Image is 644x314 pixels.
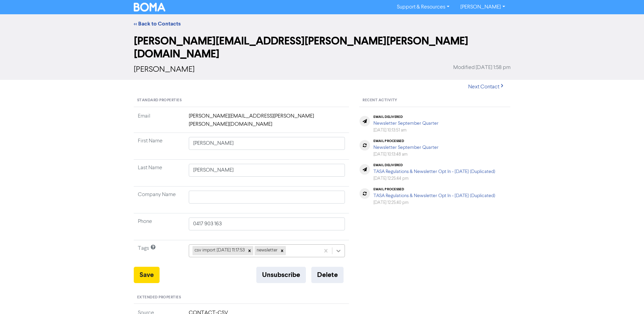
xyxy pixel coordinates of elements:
[373,169,495,174] a: TASA Regulations & Newsletter Opt In - [DATE] (Duplicated)
[373,175,495,182] div: [DATE] 12:25:44 pm
[453,64,511,72] span: Modified [DATE] 1:58 pm
[134,291,349,304] div: Extended Properties
[134,20,181,27] a: << Back to Contacts
[255,246,278,255] div: newsletter
[134,133,185,159] td: First Name
[373,151,439,158] div: [DATE] 10:13:48 am
[373,187,495,191] div: email processed
[373,121,439,126] a: Newsletter September Quarter
[256,267,306,283] button: Unsubscribe
[134,112,185,133] td: Email
[134,3,166,12] img: BOMA Logo
[134,94,349,107] div: Standard Properties
[373,115,439,119] div: email delivered
[359,94,510,107] div: Recent Activity
[373,163,495,167] div: email delivered
[311,267,344,283] button: Delete
[462,80,511,94] button: Next Contact
[373,199,495,206] div: [DATE] 12:25:40 pm
[134,35,511,61] h2: [PERSON_NAME][EMAIL_ADDRESS][PERSON_NAME][PERSON_NAME][DOMAIN_NAME]
[373,145,439,150] a: Newsletter September Quarter
[373,139,439,143] div: email processed
[391,2,455,13] a: Support & Resources
[455,2,510,13] a: [PERSON_NAME]
[185,112,349,133] td: [PERSON_NAME][EMAIL_ADDRESS][PERSON_NAME][PERSON_NAME][DOMAIN_NAME]
[134,267,160,283] button: Save
[134,213,185,240] td: Phone
[134,66,195,74] span: [PERSON_NAME]
[610,281,644,314] iframe: Chat Widget
[134,186,185,213] td: Company Name
[134,240,185,267] td: Tags
[134,159,185,186] td: Last Name
[373,127,439,134] div: [DATE] 10:13:51 am
[192,246,246,255] div: csv import [DATE] 11:17:53
[373,193,495,198] a: TASA Regulations & Newsletter Opt In - [DATE] (Duplicated)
